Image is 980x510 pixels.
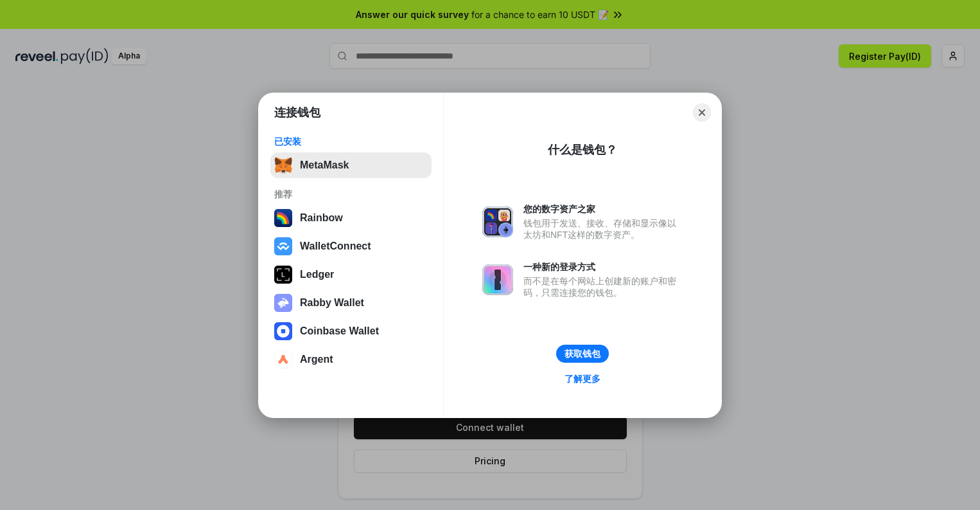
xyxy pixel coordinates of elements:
div: WalletConnect [300,241,371,252]
img: svg+xml,%3Csvg%20xmlns%3D%22http%3A%2F%2Fwww.w3.org%2F2000%2Fsvg%22%20width%3D%2228%22%20height%3... [274,266,292,284]
button: Rabby Wallet [270,290,432,316]
img: svg+xml,%3Csvg%20width%3D%2228%22%20height%3D%2228%22%20viewBox%3D%220%200%2028%2028%22%20fill%3D... [274,322,292,340]
div: 推荐 [274,188,428,200]
div: Ledger [300,269,334,280]
div: Rabby Wallet [300,297,364,309]
div: 您的数字资产之家 [523,203,683,215]
div: 什么是钱包？ [548,142,617,158]
button: WalletConnect [270,233,432,259]
img: svg+xml,%3Csvg%20width%3D%22120%22%20height%3D%22120%22%20viewBox%3D%220%200%20120%20120%22%20fil... [274,209,292,227]
img: svg+xml,%3Csvg%20width%3D%2228%22%20height%3D%2228%22%20viewBox%3D%220%200%2028%2028%22%20fill%3D... [274,351,292,369]
a: 了解更多 [557,370,608,387]
div: 了解更多 [564,373,600,385]
div: 一种新的登录方式 [523,261,683,273]
img: svg+xml,%3Csvg%20xmlns%3D%22http%3A%2F%2Fwww.w3.org%2F2000%2Fsvg%22%20fill%3D%22none%22%20viewBox... [482,206,513,237]
button: MetaMask [270,152,432,178]
button: Coinbase Wallet [270,318,432,344]
button: 获取钱包 [556,345,609,363]
button: Ledger [270,262,432,287]
div: MetaMask [300,159,349,171]
button: Close [693,104,711,122]
h1: 连接钱包 [274,105,320,120]
div: 已安装 [274,136,428,147]
img: svg+xml,%3Csvg%20xmlns%3D%22http%3A%2F%2Fwww.w3.org%2F2000%2Fsvg%22%20fill%3D%22none%22%20viewBox... [482,264,513,295]
button: Rainbow [270,205,432,231]
div: 钱包用于发送、接收、存储和显示像以太坊和NFT这样的数字资产。 [523,217,683,241]
div: Rainbow [300,212,343,224]
div: Coinbase Wallet [300,325,379,337]
div: 而不是在每个网站上创建新的账户和密码，只需连接您的钱包。 [523,275,683,298]
img: svg+xml,%3Csvg%20xmlns%3D%22http%3A%2F%2Fwww.w3.org%2F2000%2Fsvg%22%20fill%3D%22none%22%20viewBox... [274,294,292,312]
button: Argent [270,347,432,372]
img: svg+xml,%3Csvg%20fill%3D%22none%22%20height%3D%2233%22%20viewBox%3D%220%200%2035%2033%22%20width%... [274,156,292,174]
img: svg+xml,%3Csvg%20width%3D%2228%22%20height%3D%2228%22%20viewBox%3D%220%200%2028%2028%22%20fill%3D... [274,237,292,255]
div: 获取钱包 [564,348,600,360]
div: Argent [300,354,333,365]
